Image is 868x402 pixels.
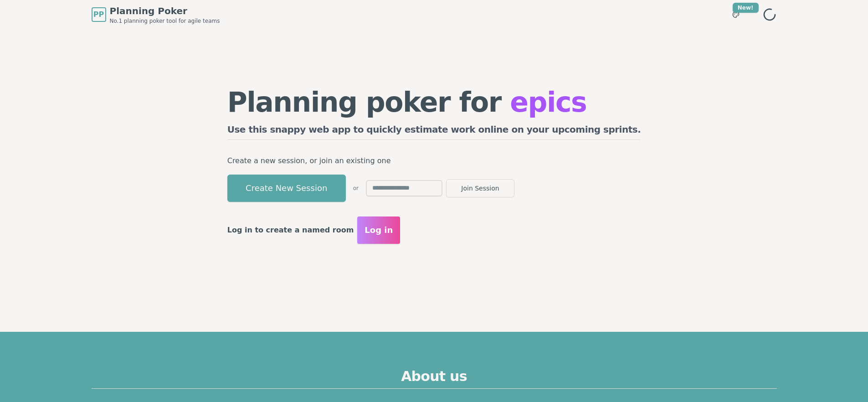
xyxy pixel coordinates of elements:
button: New! [728,6,744,23]
h2: Use this snappy web app to quickly estimate work online on your upcoming sprints. [227,123,641,140]
span: Planning Poker [110,5,220,17]
div: New! [733,3,759,13]
span: No.1 planning poker tool for agile teams [110,17,220,25]
h1: Planning poker for [227,88,641,116]
p: Create a new session, or join an existing one [227,155,641,167]
h2: About us [92,368,777,389]
button: Create New Session [227,175,346,202]
span: PP [93,9,104,20]
a: PPPlanning PokerNo.1 planning poker tool for agile teams [92,5,220,25]
button: Log in [357,216,400,244]
span: or [353,185,359,192]
button: Join Session [446,179,514,197]
span: Log in [365,224,393,237]
p: Log in to create a named room [227,224,354,237]
span: epics [510,86,586,118]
